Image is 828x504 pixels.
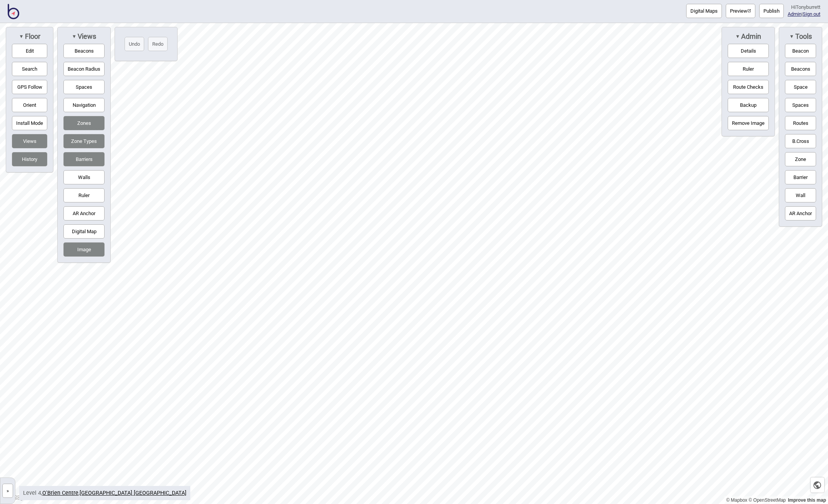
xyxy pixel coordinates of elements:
button: Redo [148,37,168,51]
button: Zones [63,116,105,130]
button: Routes [785,116,816,130]
button: Digital Map [63,224,105,239]
button: Spaces [63,80,105,94]
button: Wall [785,188,816,202]
button: AR Anchor [785,206,816,220]
button: Beacon [785,44,816,58]
button: Beacons [63,44,105,58]
button: B.Cross [785,134,816,148]
span: ▼ [72,33,76,39]
button: Ruler [728,62,769,76]
a: Admin [788,11,801,17]
button: Beacon Radius [63,62,105,76]
span: ▼ [735,33,740,39]
a: Mapbox [726,497,747,503]
span: Views [76,32,96,41]
button: Spaces [785,98,816,112]
a: OpenStreetMap [748,497,786,503]
button: Edit [12,44,47,58]
div: Hi Tonyburrett [788,4,820,11]
button: Details [728,44,769,58]
span: ▼ [789,33,794,39]
button: Barrier [785,170,816,184]
button: Orient [12,98,47,112]
a: Map feedback [788,497,826,503]
button: Undo [125,37,144,51]
span: Floor [24,32,40,41]
button: Backup [728,98,769,112]
button: Sign out [803,11,820,17]
button: AR Anchor [63,206,105,220]
a: Mapbox logo [2,493,36,502]
a: [GEOGRAPHIC_DATA] [GEOGRAPHIC_DATA] [80,490,186,496]
span: , [42,490,80,496]
button: Digital Maps [686,4,722,18]
button: Zone [785,152,816,166]
a: » [0,486,15,494]
button: Route Checks [728,80,769,94]
button: Zone Types [63,134,105,148]
button: Navigation [63,98,105,112]
span: Admin [740,32,761,41]
button: Barriers [63,152,105,166]
button: Preview [726,4,755,18]
button: Remove Image [728,116,769,130]
button: History [12,152,47,166]
span: ▼ [19,33,23,39]
button: Beacons [785,62,816,76]
a: Previewpreview [726,4,755,18]
button: GPS Follow [12,80,47,94]
span: | [788,11,803,17]
img: preview [747,9,751,13]
button: Space [785,80,816,94]
span: Tools [794,32,812,41]
button: Search [12,62,47,76]
button: Publish [759,4,784,18]
button: Walls [63,170,105,184]
img: BindiMaps CMS [8,4,19,19]
button: Views [12,134,47,148]
button: Image [63,242,105,257]
a: O'Brien Centre [42,490,78,496]
button: Ruler [63,188,105,202]
button: » [2,484,13,498]
button: Install Mode [12,116,47,130]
